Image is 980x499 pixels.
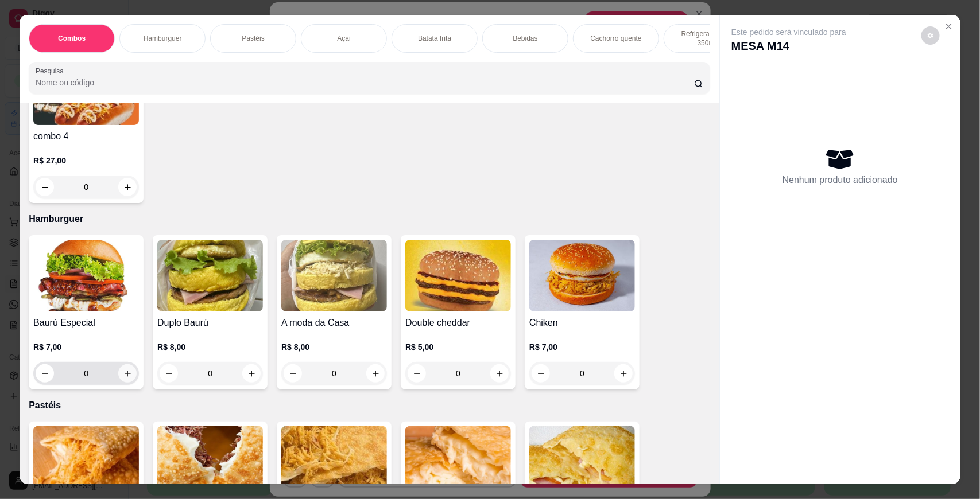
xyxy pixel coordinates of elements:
[29,399,710,412] p: Pastéis
[783,173,898,187] p: Nenhum produto adicionado
[36,66,68,76] label: Pesquisa
[731,26,846,38] p: Este pedido será vinculado para
[33,155,139,166] p: R$ 27,00
[242,364,261,383] button: increase-product-quantity
[614,364,633,383] button: increase-product-quantity
[157,341,263,353] p: R$ 8,00
[33,316,139,330] h4: Baurú Especial
[33,240,139,311] img: product-image
[408,364,426,383] button: decrease-product-quantity
[940,17,958,36] button: Close
[529,316,635,330] h4: Chiken
[337,34,350,43] p: Açai
[921,26,940,45] button: decrease-product-quantity
[160,364,178,383] button: decrease-product-quantity
[366,364,385,383] button: increase-product-quantity
[144,34,182,43] p: Hamburguer
[284,364,302,383] button: decrease-product-quantity
[532,364,550,383] button: decrease-product-quantity
[405,240,511,311] img: product-image
[529,426,635,498] img: product-image
[490,364,509,383] button: increase-product-quantity
[590,34,641,43] p: Cachorro quente
[673,29,740,48] p: Refrigerante lata 350ml
[731,38,846,54] p: MESA M14
[118,178,137,196] button: increase-product-quantity
[405,316,511,330] h4: Double cheddar
[513,34,537,43] p: Bebidas
[529,240,635,311] img: product-image
[281,316,387,330] h4: A moda da Casa
[281,240,387,311] img: product-image
[58,34,86,43] p: Combos
[157,316,263,330] h4: Duplo Baurú
[33,130,139,143] h4: combo 4
[36,178,54,196] button: decrease-product-quantity
[118,364,137,383] button: increase-product-quantity
[242,34,264,43] p: Pastéis
[33,341,139,353] p: R$ 7,00
[529,341,635,353] p: R$ 7,00
[405,426,511,498] img: product-image
[29,212,710,226] p: Hamburguer
[281,341,387,353] p: R$ 8,00
[36,77,694,88] input: Pesquisa
[405,341,511,353] p: R$ 5,00
[36,364,54,383] button: decrease-product-quantity
[157,240,263,311] img: product-image
[157,426,263,498] img: product-image
[33,426,139,498] img: product-image
[281,426,387,498] img: product-image
[418,34,451,43] p: Batata frita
